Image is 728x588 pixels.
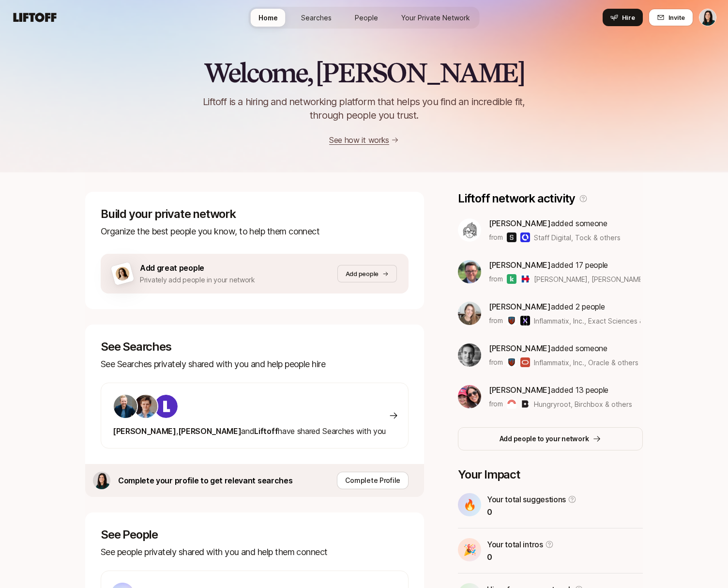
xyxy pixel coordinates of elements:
span: Your Private Network [401,13,470,23]
img: 3263d9e2_344a_4053_b33f_6d0678704667.jpg [134,395,157,418]
p: Privately add people in your network [140,274,255,286]
span: People [355,13,378,23]
p: Add great people [140,262,255,274]
span: , [176,426,178,436]
p: Complete Profile [345,475,400,486]
span: Staff Digital, Tock & others [534,232,621,243]
span: [PERSON_NAME] [489,218,551,228]
p: Add people [346,269,379,279]
span: [PERSON_NAME] [489,260,551,270]
h2: Welcome, [PERSON_NAME] [204,58,525,87]
img: Inflammatix, Inc. [507,357,516,367]
img: b086f479_5cbd_46db_a0d1_1935c710145d.jpg [458,260,481,283]
a: Home [251,9,286,27]
span: Invite [668,13,685,22]
span: [PERSON_NAME] [113,426,176,436]
img: Hillary for America [520,274,530,284]
p: from [489,356,503,368]
p: Your Impact [458,468,643,481]
span: Hire [622,13,635,22]
span: Home [258,13,278,23]
a: People [347,9,386,27]
p: Your total suggestions [487,493,566,506]
p: 0 [487,506,576,518]
span: [PERSON_NAME] [178,426,242,436]
p: Complete your profile to get relevant searches [118,474,292,487]
p: Liftoff is a hiring and networking platform that helps you find an incredible fit, through people... [191,95,537,122]
span: [PERSON_NAME] [489,302,551,311]
p: added someone [489,217,621,230]
div: 🎉 [458,538,481,561]
button: Invite [649,9,693,26]
img: Exact Sciences [520,316,530,325]
a: Your Private Network [394,9,478,27]
img: Inflammatix, Inc. [507,316,516,325]
img: 7eae97f6_67e1_41d3_8b2c_5868bb422597.jpg [458,385,481,408]
img: 784e1609_4053_45be_a1f2_0ec4c459700a.jpg [458,218,481,242]
p: added 2 people [489,300,640,313]
p: See Searches [101,340,409,354]
img: Staff Digital [507,232,516,242]
p: added 13 people [489,384,632,396]
img: Eleanor Morgan [699,9,716,26]
p: Organize the best people you know, to help them connect [101,225,409,238]
p: Build your private network [101,207,409,221]
p: from [489,398,503,410]
a: Searches [293,9,339,27]
p: added someone [489,342,638,355]
span: Inflammatix, Inc., Exact Sciences & others [534,317,667,325]
span: have shared Searches with you [113,426,386,436]
img: e97c3299_568e_4c41_adc5_809a27f07dfb.jpg [458,302,481,325]
p: See People [101,528,409,542]
button: Eleanor Morgan [699,9,716,26]
p: See people privately shared with you and help them connect [101,545,409,559]
img: woman-on-brown-bg.png [114,265,131,282]
span: Liftoff [254,426,278,436]
p: 0 [487,551,554,563]
p: from [489,232,503,243]
p: Add people to your network [500,433,589,445]
button: Add people to your network [458,427,643,450]
a: See how it works [329,135,389,145]
p: Liftoff network activity [458,192,575,205]
p: from [489,315,503,326]
span: [PERSON_NAME], [PERSON_NAME] for America & others [534,274,640,284]
span: and [241,426,254,436]
img: Tock [520,232,530,242]
button: Complete Profile [337,472,409,489]
img: Kiva [507,274,516,284]
span: Inflammatix, Inc., Oracle & others [534,357,638,368]
span: [PERSON_NAME] [489,343,551,353]
button: Hire [603,9,643,26]
img: c9ec108b_ae55_4b17_a79d_60d0fe092c2e.jpg [458,343,481,367]
img: 4a9db8b1_a928_4c3b_b6b3_637aca108a75.jfif [93,472,110,489]
img: ACg8ocKIuO9-sklR2KvA8ZVJz4iZ_g9wtBiQREC3t8A94l4CTg=s160-c [154,395,178,418]
img: Oracle [520,357,530,367]
p: See Searches privately shared with you and help people hire [101,357,409,371]
span: Searches [301,13,332,23]
img: ACg8ocLS2l1zMprXYdipp7mfi5ZAPgYYEnnfB-SEFN0Ix-QHc6UIcGI=s160-c [114,395,137,418]
span: Hungryroot, Birchbox & others [534,399,632,409]
p: Your total intros [487,538,543,551]
button: Add people [337,265,397,282]
p: from [489,273,503,285]
div: 🔥 [458,493,481,516]
span: [PERSON_NAME] [489,385,551,395]
p: added 17 people [489,259,640,271]
img: Hungryroot [507,399,516,409]
img: Birchbox [520,399,530,409]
